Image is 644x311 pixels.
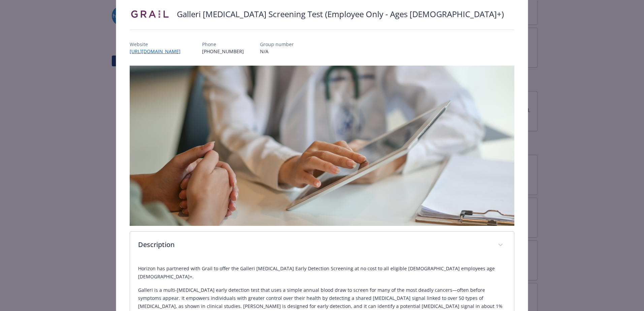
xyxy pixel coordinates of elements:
p: Website [130,41,186,48]
p: Horizon has partnered with Grail to offer the Galleri [MEDICAL_DATA] Early Detection Screening at... [138,265,506,281]
p: Phone [202,41,244,48]
p: [PHONE_NUMBER] [202,48,244,55]
p: N/A [260,48,294,55]
h2: Galleri [MEDICAL_DATA] Screening Test (Employee Only - Ages [DEMOGRAPHIC_DATA]+) [177,8,504,20]
div: Description [130,232,514,259]
p: Group number [260,41,294,48]
img: banner [130,66,514,226]
a: [URL][DOMAIN_NAME] [130,48,186,55]
img: Grail, LLC [130,4,170,24]
p: Description [138,240,490,250]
